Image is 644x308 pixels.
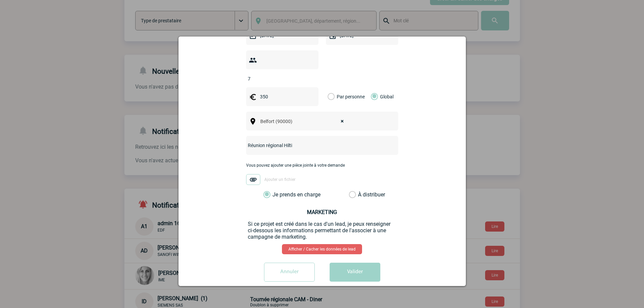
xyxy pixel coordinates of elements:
span: Belfort (90000) [258,117,351,126]
p: Vous pouvez ajouter une pièce jointe à votre demande [246,163,398,168]
a: Afficher / Cacher les données de lead [282,244,362,254]
label: Je prends en charge [263,191,275,198]
input: Budget HT [258,92,305,101]
h3: MARKETING [248,209,397,215]
input: Annuler [264,263,315,282]
input: Nom de l'événement [246,141,380,150]
span: × [341,117,344,126]
p: Si ce projet est créé dans le cas d'un lead, je peux renseigner ci-dessous les informations perme... [248,221,397,240]
span: Ajouter un fichier [264,177,295,182]
button: Valider [330,263,380,282]
label: À distribuer [349,191,356,198]
label: Global [371,87,375,106]
label: Par personne [328,87,335,106]
input: Nombre de participants [246,74,310,83]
